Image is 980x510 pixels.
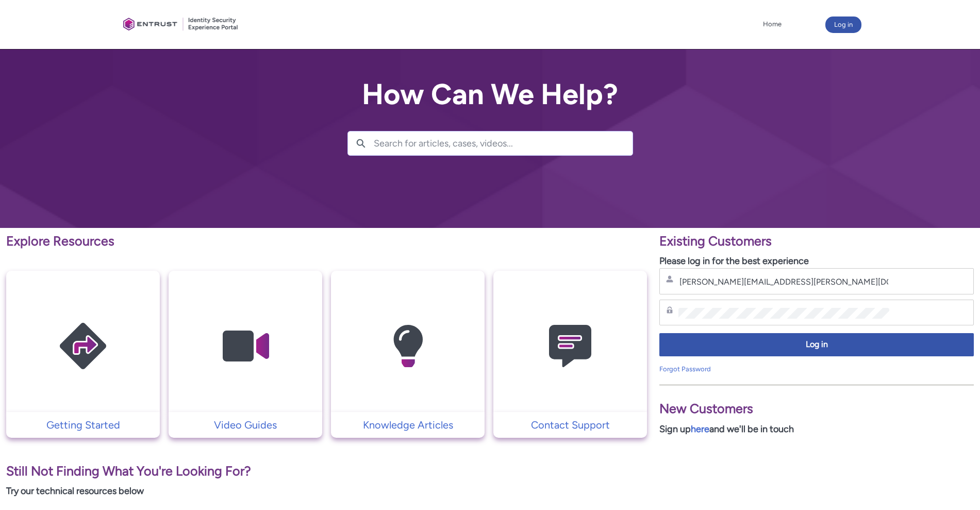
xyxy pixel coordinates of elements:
[359,291,457,402] img: Knowledge Articles
[659,399,974,419] p: New Customers
[11,417,155,433] p: Getting Started
[196,291,294,402] img: Video Guides
[659,365,711,373] a: Forgot Password
[659,232,974,251] p: Existing Customers
[760,17,784,32] a: Home
[348,131,374,155] button: Search
[331,417,485,433] a: Knowledge Articles
[521,291,619,402] img: Contact Support
[691,423,709,435] a: here
[825,17,861,33] button: Log in
[666,339,967,351] span: Log in
[493,417,647,433] a: Contact Support
[499,417,642,433] p: Contact Support
[169,417,322,433] a: Video Guides
[678,276,889,287] input: Username
[374,131,633,155] input: Search for articles, cases, videos...
[659,254,974,268] p: Please log in for the best experience
[336,417,479,433] p: Knowledge Articles
[659,333,974,356] button: Log in
[6,232,647,251] p: Explore Resources
[34,291,132,402] img: Getting Started
[174,417,317,433] p: Video Guides
[659,422,974,436] p: Sign up and we'll be in touch
[347,78,633,110] h2: How Can We Help?
[6,417,160,433] a: Getting Started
